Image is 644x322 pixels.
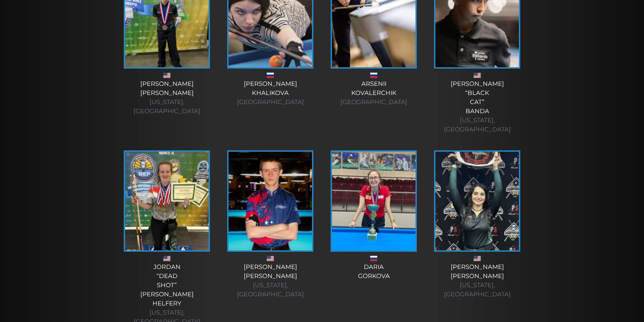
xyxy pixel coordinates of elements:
[225,281,315,299] div: [US_STATE], [GEOGRAPHIC_DATA]
[432,79,522,134] div: [PERSON_NAME] “Black Cat” Banda
[122,98,212,116] div: [US_STATE], [GEOGRAPHIC_DATA]
[329,263,419,281] div: Daria Gorkova
[225,150,315,299] a: [PERSON_NAME][PERSON_NAME] [US_STATE], [GEOGRAPHIC_DATA]
[125,152,209,250] img: JORDAN-LEIGHANN-HELFERY-3-225x320.jpg
[432,263,522,299] div: [PERSON_NAME] [PERSON_NAME]
[332,152,415,250] img: 1000060455-225x320.jpg
[329,79,419,107] div: Arsenii Kovalerchik
[435,152,519,250] img: original-7D67317E-F238-490E-B7B2-84C68952BBC1-225x320.jpeg
[225,98,315,107] div: [GEOGRAPHIC_DATA]
[432,150,522,299] a: [PERSON_NAME][PERSON_NAME] [US_STATE], [GEOGRAPHIC_DATA]
[225,263,315,299] div: [PERSON_NAME] [PERSON_NAME]
[432,281,522,299] div: [US_STATE], [GEOGRAPHIC_DATA]
[229,152,312,250] img: 466786355_122141070980336358_2206843854591487300_n-225x320.jpg
[329,98,419,107] div: [GEOGRAPHIC_DATA]
[122,79,212,116] div: [PERSON_NAME] [PERSON_NAME]
[432,116,522,134] div: [US_STATE], [GEOGRAPHIC_DATA]
[225,79,315,107] div: [PERSON_NAME] Khalikova
[329,150,419,281] a: DariaGorkova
